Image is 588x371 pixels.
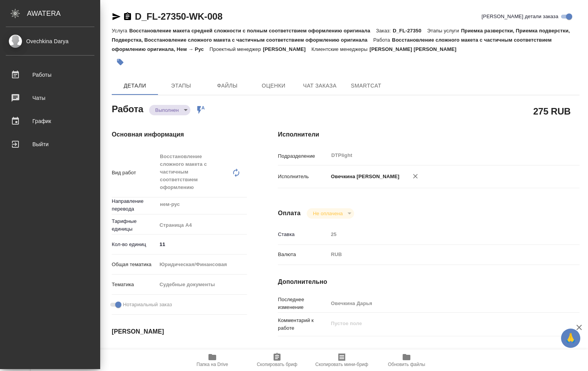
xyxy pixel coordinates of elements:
input: Пустое поле [328,229,554,240]
button: Скопировать ссылку для ЯМессенджера [112,12,121,21]
input: Пустое поле [157,347,224,358]
p: Проектный менеджер [210,46,263,52]
a: Работы [2,65,98,84]
div: AWATERA [27,6,100,21]
div: Страница А4 [157,219,247,232]
div: Ovechkina Darya [6,37,94,46]
span: Нотариальный заказ [123,301,172,309]
div: Выполнен [149,105,190,115]
p: D_FL-27350 [393,28,427,34]
p: Общая тематика [112,261,157,268]
span: Файлы [209,81,246,91]
p: Восстановление макета средней сложности с полным соответствием оформлению оригинала [129,28,376,34]
p: Овечкина [PERSON_NAME] [328,173,400,180]
h4: Дополнительно [278,277,580,287]
button: Скопировать бриф [245,349,309,371]
p: Тематика [112,281,157,288]
span: 🙏 [564,330,577,346]
p: Заказ: [376,28,393,34]
button: Папка на Drive [180,349,245,371]
div: RUB [328,248,554,261]
a: D_FL-27350-WK-008 [135,11,222,22]
div: Судебные документы [157,278,247,291]
button: Скопировать ссылку [123,12,132,21]
p: Ставка [278,231,328,238]
p: Исполнитель [278,173,328,180]
p: Клиентские менеджеры [311,46,370,52]
p: [PERSON_NAME] [PERSON_NAME] [370,46,462,52]
span: Чат заказа [301,81,338,91]
h4: [PERSON_NAME] [112,327,247,336]
button: 🙏 [561,329,580,348]
a: График [2,111,98,131]
input: Пустое поле [328,298,554,309]
p: Услуга [112,28,129,34]
button: Скопировать мини-бриф [309,349,374,371]
p: Направление перевода [112,197,157,213]
p: Вид работ [112,169,157,177]
button: Обновить файлы [374,349,439,371]
h4: Исполнители [278,130,580,139]
p: Комментарий к работе [278,317,328,332]
span: Обновить файлы [388,362,425,367]
p: Последнее изменение [278,296,328,311]
a: Выйти [2,135,98,154]
div: Работы [6,69,94,81]
span: Оценки [255,81,292,91]
p: Кол-во единиц [112,241,157,248]
textarea: /Clients/FL_D/Orders/D_FL-27350/DTP/D_FL-27350-WK-008 [328,347,554,360]
span: Детали [116,81,153,91]
div: Выполнен [307,208,354,219]
button: Не оплачена [311,210,345,217]
p: Работа [373,37,392,43]
span: SmartCat [348,81,385,91]
div: Чаты [6,92,94,104]
h4: Основная информация [112,130,247,139]
h2: Работа [112,101,143,115]
button: Удалить исполнителя [407,168,424,185]
span: [PERSON_NAME] детали заказа [482,13,558,20]
p: Этапы услуги [427,28,461,34]
p: Валюта [278,251,328,258]
button: Добавить тэг [112,54,129,71]
span: Папка на Drive [197,362,228,367]
span: Этапы [163,81,200,91]
p: Тарифные единицы [112,218,157,233]
span: Скопировать бриф [257,362,297,367]
p: Дата начала работ [112,349,157,356]
p: [PERSON_NAME] [263,46,311,52]
div: График [6,115,94,127]
a: Чаты [2,88,98,108]
div: Выйти [6,138,94,150]
input: ✎ Введи что-нибудь [157,239,247,250]
h4: Оплата [278,209,301,218]
p: Подразделение [278,152,328,160]
span: Скопировать мини-бриф [315,362,368,367]
button: Выполнен [153,107,181,113]
div: Юридическая/Финансовая [157,258,247,271]
h2: 275 RUB [533,105,571,118]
